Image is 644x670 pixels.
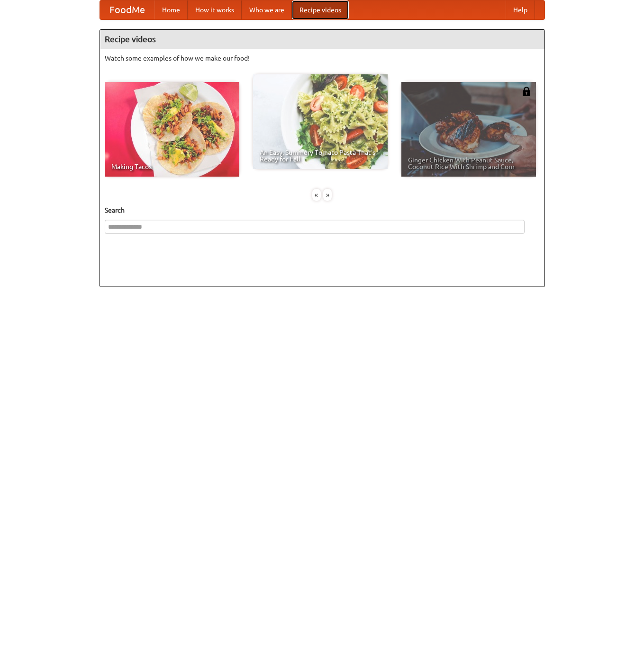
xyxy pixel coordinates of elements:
img: 483408.png [522,87,531,96]
a: Making Tacos [105,82,239,177]
a: Recipe videos [292,0,349,19]
a: FoodMe [100,0,154,19]
a: Home [154,0,188,19]
a: Help [506,0,535,19]
a: Who we are [242,0,292,19]
div: » [323,189,332,201]
a: How it works [188,0,242,19]
span: An Easy, Summery Tomato Pasta That's Ready for Fall [260,149,381,162]
div: « [312,189,321,201]
span: Making Tacos [111,163,233,170]
h5: Search [105,205,540,215]
h4: Recipe videos [100,30,544,49]
p: Watch some examples of how we make our food! [105,54,540,63]
a: An Easy, Summery Tomato Pasta That's Ready for Fall [253,74,388,169]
